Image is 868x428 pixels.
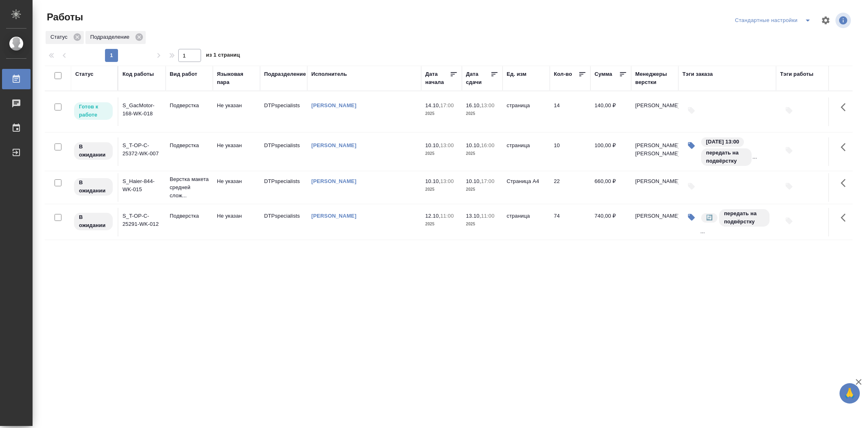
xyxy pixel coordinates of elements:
[682,101,700,119] button: Добавить тэги
[45,11,83,24] span: Работы
[213,208,260,236] td: Не указан
[836,97,855,117] button: Здесь прячутся важные кнопки
[79,103,108,119] p: Готов к работе
[595,70,612,78] div: Сумма
[466,102,481,108] p: 16.10,
[170,175,209,200] p: Верстка макета средней слож...
[590,173,631,202] td: 660,00 ₽
[700,208,772,236] div: 🔄️, передать на подвёрстку, 12.10.2025 11:00
[590,137,631,166] td: 100,00 ₽
[264,70,306,78] div: Подразделение
[311,178,356,184] a: [PERSON_NAME]
[260,173,307,202] td: DTPspecialists
[73,101,114,121] div: Исполнитель может приступить к работе
[118,173,166,202] td: S_Haier-844-WK-015
[503,173,550,202] td: Страница А4
[481,178,494,184] p: 17:00
[466,178,481,184] p: 10.10,
[780,70,813,78] div: Тэги работы
[466,142,481,148] p: 10.10,
[425,220,458,228] p: 2025
[206,50,240,62] span: из 1 страниц
[260,137,307,166] td: DTPspecialists
[466,70,490,86] div: Дата сдачи
[706,138,739,146] p: [DATE] 13:00
[425,178,440,184] p: 10.10,
[780,141,798,159] button: Добавить тэги
[706,214,713,222] p: 🔄️
[840,383,860,404] button: 🙏
[682,177,700,195] button: Добавить тэги
[425,142,440,148] p: 10.10,
[682,208,700,226] button: Изменить тэги
[466,110,498,118] p: 2025
[503,208,550,236] td: страница
[590,97,631,126] td: 140,00 ₽
[50,33,70,41] p: Статус
[481,142,494,148] p: 16:00
[213,97,260,126] td: Не указан
[440,213,454,219] p: 11:00
[733,14,816,27] div: split button
[122,70,154,78] div: Код работы
[118,208,166,236] td: S_T-OP-C-25291-WK-012
[507,70,527,78] div: Ед. изм
[440,178,454,184] p: 13:00
[79,143,108,159] p: В ожидании
[425,102,440,108] p: 14.10,
[554,70,572,78] div: Кол-во
[170,141,209,150] p: Подверстка
[213,173,260,202] td: Не указан
[843,385,857,402] span: 🙏
[550,173,590,202] td: 22
[835,13,853,28] span: Посмотреть информацию
[503,137,550,166] td: страница
[780,101,798,119] button: Добавить тэги
[635,212,674,220] p: [PERSON_NAME]
[466,185,498,194] p: 2025
[118,97,166,126] td: S_GacMotor-168-WK-018
[635,177,674,185] p: [PERSON_NAME]
[425,185,458,194] p: 2025
[706,149,747,165] p: передать на подвёрстку
[481,213,494,219] p: 11:00
[635,141,674,158] p: [PERSON_NAME], [PERSON_NAME]
[836,173,855,193] button: Здесь прячутся важные кнопки
[79,213,108,229] p: В ожидании
[311,102,356,108] a: [PERSON_NAME]
[118,137,166,166] td: S_T-OP-C-25372-WK-007
[85,31,146,44] div: Подразделение
[46,31,84,44] div: Статус
[73,212,114,231] div: Исполнитель назначен, приступать к работе пока рано
[260,208,307,236] td: DTPspecialists
[425,213,440,219] p: 12.10,
[836,208,855,227] button: Здесь прячутся важные кнопки
[425,70,450,86] div: Дата начала
[466,213,481,219] p: 13.10,
[440,102,454,108] p: 17:00
[311,142,356,148] a: [PERSON_NAME]
[79,179,108,195] p: В ожидании
[780,177,798,195] button: Добавить тэги
[503,97,550,126] td: страница
[311,70,347,78] div: Исполнитель
[550,97,590,126] td: 14
[425,110,458,118] p: 2025
[73,177,114,196] div: Исполнитель назначен, приступать к работе пока рано
[682,70,713,78] div: Тэги заказа
[217,70,256,86] div: Языковая пара
[635,101,674,110] p: [PERSON_NAME]
[635,70,674,86] div: Менеджеры верстки
[466,150,498,158] p: 2025
[816,11,835,30] span: Настроить таблицу
[73,141,114,161] div: Исполнитель назначен, приступать к работе пока рано
[213,137,260,166] td: Не указан
[170,70,197,78] div: Вид работ
[550,137,590,166] td: 10
[425,150,458,158] p: 2025
[170,101,209,110] p: Подверстка
[590,208,631,236] td: 740,00 ₽
[481,102,494,108] p: 13:00
[466,220,498,228] p: 2025
[836,137,855,157] button: Здесь прячутся важные кнопки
